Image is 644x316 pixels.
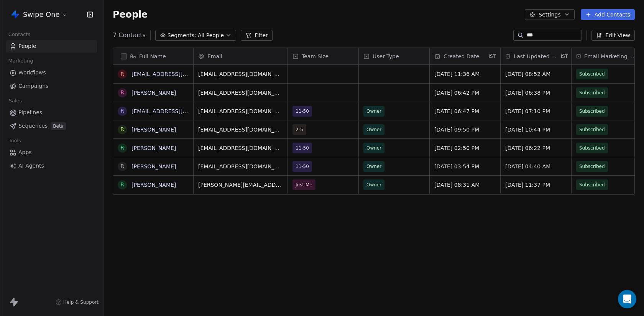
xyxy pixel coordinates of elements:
span: Created Date [444,53,479,60]
span: 7 Contacts [113,31,146,40]
span: [DATE] 02:50 PM [434,144,496,152]
span: Sales [5,95,25,107]
span: Marketing [5,55,36,67]
span: [DATE] 08:52 AM [505,70,567,78]
span: User Type [373,53,399,60]
span: Subscribed [579,181,605,189]
a: [EMAIL_ADDRESS][DOMAIN_NAME] [131,71,225,77]
span: [DATE] 04:40 AM [505,163,567,170]
span: Campaigns [18,82,48,90]
span: Subscribed [579,126,605,133]
div: Created DateIST [430,48,500,64]
span: Apps [18,148,32,156]
button: Swipe One [9,8,69,21]
div: r [120,107,124,115]
a: AI Agents [6,160,97,172]
button: Filter [241,30,273,41]
div: Open Intercom Messenger [618,290,636,308]
a: [PERSON_NAME] [131,145,176,151]
span: [DATE] 07:10 PM [505,107,567,115]
span: People [113,9,148,20]
span: All People [198,31,224,39]
span: Email Marketing Consent [584,53,637,60]
div: R [120,89,124,97]
button: Edit View [591,30,635,41]
span: Sequences [18,122,48,130]
a: SequencesBeta [6,120,97,132]
span: IST [561,53,568,59]
button: Settings [525,9,574,20]
span: AI Agents [18,162,44,170]
span: [DATE] 08:31 AM [434,181,496,189]
div: Full Name [113,48,193,64]
span: [DATE] 06:42 PM [434,89,496,97]
span: Subscribed [579,70,605,78]
span: [DATE] 11:36 AM [434,70,496,78]
a: People [6,40,97,53]
span: Email [207,53,222,60]
span: Pipelines [18,109,42,117]
a: [PERSON_NAME] [131,163,176,170]
span: [EMAIL_ADDRESS][DOMAIN_NAME] [198,89,283,97]
div: R [120,162,124,170]
div: r [120,70,124,78]
div: Last Updated DateIST [501,48,571,64]
span: People [18,42,36,50]
a: [PERSON_NAME] [131,127,176,133]
span: [DATE] 10:44 PM [505,126,567,133]
span: Swipe One [23,10,60,20]
a: Pipelines [6,106,97,119]
span: IST [488,53,496,59]
span: [EMAIL_ADDRESS][DOMAIN_NAME] [198,70,283,78]
span: Team Size [302,53,329,60]
span: [DATE] 09:50 PM [434,126,496,133]
a: [EMAIL_ADDRESS][DOMAIN_NAME] [131,108,225,114]
span: 11-50 [296,144,309,152]
span: [EMAIL_ADDRESS][DOMAIN_NAME] [198,107,283,115]
span: Owner [366,126,381,133]
span: Owner [366,181,381,189]
a: [PERSON_NAME] [131,182,176,188]
div: grid [113,65,194,308]
span: 11-50 [296,107,309,115]
span: [EMAIL_ADDRESS][DOMAIN_NAME] [198,163,283,170]
span: [EMAIL_ADDRESS][DOMAIN_NAME] [198,144,283,152]
span: Tools [5,135,24,146]
div: User Type [359,48,429,64]
img: Swipe%20One%20Logo%201-1.svg [11,10,20,19]
a: Apps [6,146,97,159]
span: Subscribed [579,163,605,170]
div: R [120,125,124,133]
span: Owner [366,144,381,152]
span: [DATE] 06:47 PM [434,107,496,115]
span: Subscribed [579,144,605,152]
span: [DATE] 06:38 PM [505,89,567,97]
span: Subscribed [579,89,605,97]
span: Workflows [18,69,46,77]
span: Subscribed [579,107,605,115]
span: Just Me [296,181,312,189]
div: R [120,181,124,189]
span: Last Updated Date [514,53,559,60]
div: R [120,144,124,152]
a: [PERSON_NAME] [131,90,176,96]
div: Email [194,48,287,64]
span: [DATE] 06:22 PM [505,144,567,152]
a: Campaigns [6,80,97,92]
span: Segments: [168,31,196,39]
span: 2-5 [296,126,303,133]
div: Team Size [288,48,358,64]
a: Help & Support [56,299,99,305]
a: Workflows [6,66,97,79]
span: [DATE] 11:37 PM [505,181,567,189]
span: Help & Support [63,299,99,305]
span: Full Name [139,53,166,60]
div: Email Marketing Consent [572,48,642,64]
span: Contacts [5,29,34,40]
span: Owner [366,107,381,115]
span: [PERSON_NAME][EMAIL_ADDRESS][PERSON_NAME][DOMAIN_NAME] [198,181,283,189]
span: Owner [366,163,381,170]
button: Add Contacts [581,9,635,20]
span: [EMAIL_ADDRESS][DOMAIN_NAME] [198,126,283,133]
span: 11-50 [296,163,309,170]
